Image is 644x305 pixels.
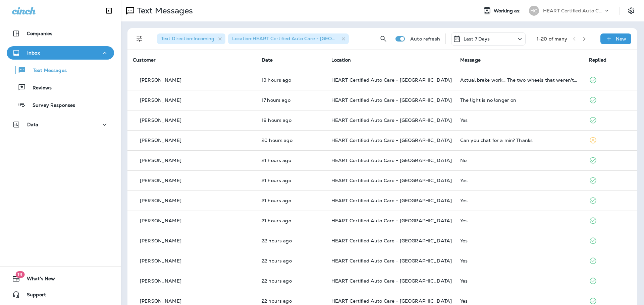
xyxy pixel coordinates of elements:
[100,4,118,17] button: Collapse Sidebar
[410,36,440,42] p: Auto refresh
[140,77,181,83] p: [PERSON_NAME]
[331,198,452,204] span: HEART Certified Auto Care - [GEOGRAPHIC_DATA]
[7,46,114,60] button: Inbox
[460,158,578,163] div: No
[7,288,114,301] button: Support
[133,57,156,63] span: Customer
[140,158,181,163] p: [PERSON_NAME]
[7,272,114,285] button: 19What's New
[7,118,114,131] button: Data
[140,118,181,123] p: [PERSON_NAME]
[7,27,114,40] button: Companies
[140,278,181,284] p: [PERSON_NAME]
[262,278,321,284] p: Sep 2, 2025 09:41 AM
[262,298,321,304] p: Sep 2, 2025 09:30 AM
[331,278,452,284] span: HEART Certified Auto Care - [GEOGRAPHIC_DATA]
[460,97,578,103] div: The light is no longer on
[140,258,181,263] p: [PERSON_NAME]
[262,258,321,263] p: Sep 2, 2025 09:47 AM
[20,292,46,300] span: Support
[262,238,321,243] p: Sep 2, 2025 09:49 AM
[331,258,452,264] span: HEART Certified Auto Care - [GEOGRAPHIC_DATA]
[589,57,606,63] span: Replied
[157,33,225,44] div: Text Direction:Incoming
[7,80,114,94] button: Reviews
[464,36,490,42] p: Last 7 Days
[460,138,578,143] div: Can you chat for a min? Thanks
[460,57,481,63] span: Message
[537,36,568,42] div: 1 - 20 of many
[140,97,181,103] p: [PERSON_NAME]
[15,271,24,278] span: 19
[26,85,52,91] p: Reviews
[27,50,40,56] p: Inbox
[494,8,522,14] span: Working as:
[140,178,181,183] p: [PERSON_NAME]
[543,8,603,13] p: HEART Certified Auto Care
[228,33,349,44] div: Location:HEART Certified Auto Care - [GEOGRAPHIC_DATA]
[262,97,321,103] p: Sep 2, 2025 02:43 PM
[331,177,452,183] span: HEART Certified Auto Care - [GEOGRAPHIC_DATA]
[140,298,181,304] p: [PERSON_NAME]
[140,198,181,203] p: [PERSON_NAME]
[140,138,181,143] p: [PERSON_NAME]
[140,218,181,223] p: [PERSON_NAME]
[161,35,214,42] span: Text Direction : Incoming
[262,198,321,203] p: Sep 2, 2025 10:15 AM
[20,276,55,284] span: What's New
[460,278,578,284] div: Yes
[331,238,452,244] span: HEART Certified Auto Care - [GEOGRAPHIC_DATA]
[460,238,578,243] div: Yes
[460,298,578,304] div: Yes
[460,258,578,263] div: Yes
[625,5,637,17] button: Settings
[232,35,371,42] span: Location : HEART Certified Auto Care - [GEOGRAPHIC_DATA]
[529,6,539,16] div: HC
[26,68,67,74] p: Text Messages
[377,32,390,46] button: Search Messages
[262,218,321,223] p: Sep 2, 2025 10:10 AM
[331,117,452,123] span: HEART Certified Auto Care - [GEOGRAPHIC_DATA]
[7,63,114,77] button: Text Messages
[262,57,273,63] span: Date
[134,6,193,16] p: Text Messages
[27,122,39,127] p: Data
[262,158,321,163] p: Sep 2, 2025 10:32 AM
[331,157,452,163] span: HEART Certified Auto Care - [GEOGRAPHIC_DATA]
[26,102,75,109] p: Survey Responses
[262,138,321,143] p: Sep 2, 2025 11:03 AM
[7,98,114,112] button: Survey Responses
[331,77,452,83] span: HEART Certified Auto Care - [GEOGRAPHIC_DATA]
[262,178,321,183] p: Sep 2, 2025 10:16 AM
[616,36,626,42] p: New
[331,57,351,63] span: Location
[331,97,452,103] span: HEART Certified Auto Care - [GEOGRAPHIC_DATA]
[133,32,146,46] button: Filters
[460,77,578,83] div: Actual brake work… The two wheels that weren't done when the car was serviced a while back
[262,118,321,123] p: Sep 2, 2025 12:31 PM
[460,218,578,223] div: Yes
[331,298,452,304] span: HEART Certified Auto Care - [GEOGRAPHIC_DATA]
[331,218,452,224] span: HEART Certified Auto Care - [GEOGRAPHIC_DATA]
[460,118,578,123] div: Yes
[331,137,452,143] span: HEART Certified Auto Care - [GEOGRAPHIC_DATA]
[460,178,578,183] div: Yes
[140,238,181,243] p: [PERSON_NAME]
[262,77,321,83] p: Sep 2, 2025 06:17 PM
[460,198,578,203] div: Yes
[27,31,52,36] p: Companies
